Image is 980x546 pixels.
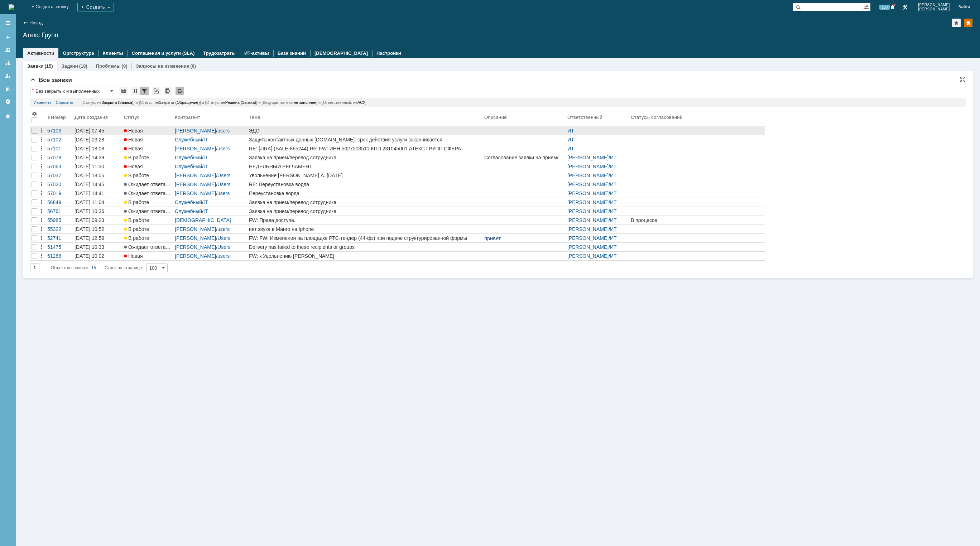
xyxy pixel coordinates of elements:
[39,244,44,250] div: Действия
[203,50,236,56] a: Трудозатраты
[46,243,73,251] a: 51475
[124,173,149,178] span: В работе
[175,128,246,134] div: /
[44,63,53,69] div: (15)
[119,87,128,95] div: Сохранить вид
[175,199,246,205] div: /
[567,235,609,241] a: [PERSON_NAME]
[203,199,208,205] a: IT
[610,199,617,205] a: ИТ
[75,155,104,160] div: [DATE] 14:39
[39,155,44,160] div: Действия
[47,137,72,142] div: 57102
[46,207,73,216] a: 56761
[964,19,972,27] div: Изменить домашнюю страницу
[175,208,246,214] div: /
[567,217,609,223] a: [PERSON_NAME]
[46,171,73,180] a: 57037
[484,115,507,120] div: Описание
[51,115,66,120] div: Номер
[567,146,574,151] a: ИТ
[175,208,202,214] a: Служебный
[75,182,104,187] div: [DATE] 14:45
[47,208,72,214] div: 56761
[23,32,973,39] div: Атекс Групп
[175,146,246,151] div: /
[248,234,483,242] a: FW: FW: Изменения на площадке РТС-тендер (44-фз) при подаче структурированной формы заявки
[294,100,316,105] span: не заполнен
[567,128,574,134] a: ИТ
[217,182,231,187] a: Users
[75,146,104,151] div: [DATE] 18:08
[567,199,609,205] a: [PERSON_NAME]
[610,164,617,169] a: ИТ
[203,137,208,142] a: IT
[46,252,73,260] a: 51268
[73,243,123,251] a: [DATE] 10:33
[567,173,609,178] a: [PERSON_NAME]
[124,244,195,250] span: Ожидает ответа контрагента
[248,189,483,198] a: Переустановка ворда
[567,226,628,232] div: /
[123,216,173,224] a: В работе
[567,226,609,232] a: [PERSON_NAME]
[75,190,104,196] div: [DATE] 14:41
[46,126,73,135] a: 57103
[47,182,72,187] div: 57020
[175,155,202,160] a: Служебный
[175,226,216,232] a: [PERSON_NAME]
[960,77,966,82] div: На всю страницу
[567,253,609,259] a: [PERSON_NAME]
[102,100,134,105] span: Закрыта (Заявка)
[248,207,483,216] a: Заявка на прием/перевод сотрудника
[2,57,14,69] a: Заявки в моей ответственности
[75,208,104,214] div: [DATE] 10:36
[249,244,481,250] div: Delivery has failed to these recipients or groups
[47,155,72,160] div: 57078
[248,110,483,126] th: Тема
[46,144,73,153] a: 57101
[175,115,202,120] div: Контрагент
[29,20,43,25] a: Назад
[73,198,123,207] a: [DATE] 11:04
[175,173,216,178] a: [PERSON_NAME]
[567,208,609,214] a: [PERSON_NAME]
[175,235,246,241] div: /
[30,77,72,83] span: Все заявки
[39,253,44,259] div: Действия
[75,164,104,169] div: [DATE] 11:30
[47,199,72,205] div: 56849
[249,235,481,241] div: FW: FW: Изменения на площадке РТС-тендер (44-фз) при подаче структурированной формы заявки
[123,153,173,162] a: В работе
[123,243,173,251] a: Ожидает ответа контрагента
[567,253,628,259] div: /
[610,190,617,196] a: ИТ
[567,208,628,214] div: /
[610,182,617,187] a: ИТ
[175,190,216,196] a: [PERSON_NAME]
[175,244,246,250] div: /
[610,253,617,259] a: ИТ
[249,182,481,187] div: RE: Переустановка ворда
[2,70,14,82] a: Мои заявки
[248,144,483,153] a: RE: [JIRA] (SALE-865244) Re: FW: ИНН 5027203511 КПП 231045001 АТЕКС ГРУПП СФЕРА КУРЬЕР Настройки_...
[248,162,483,171] a: НЕДЕЛЬНЫЙ РЕГЛАМЕНТ
[123,144,173,153] a: Новая
[175,155,246,160] div: /
[249,226,481,232] div: нет звука в Манго на Iphone
[131,87,140,95] div: Сортировка...
[77,3,114,11] div: Создать
[175,182,246,187] div: /
[376,50,401,56] a: Настройки
[73,110,123,126] th: Дата создания
[248,198,483,207] a: Заявка на прием/перевод сотрудника
[75,244,104,250] div: [DATE] 10:33
[2,32,14,43] a: Создать заявку
[175,217,246,223] div: /
[47,128,72,134] div: 57103
[47,226,72,232] div: 55322
[175,128,216,134] a: [PERSON_NAME]
[73,135,123,144] a: [DATE] 03:28
[122,63,128,69] div: (0)
[39,128,44,134] div: Действия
